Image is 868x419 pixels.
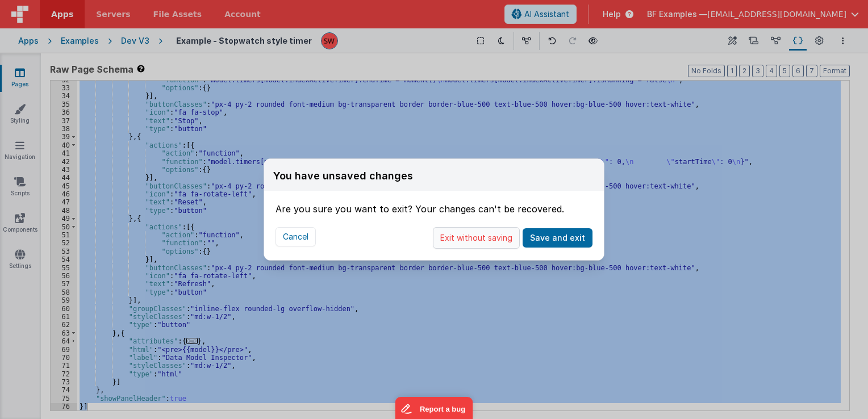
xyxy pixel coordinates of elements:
button: Exit without saving [433,227,520,249]
div: You have unsaved changes [273,168,413,184]
div: Are you sure you want to exit? Your changes can't be recovered. [276,191,592,216]
button: Cancel [276,227,316,246]
button: Save and exit [523,228,592,248]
